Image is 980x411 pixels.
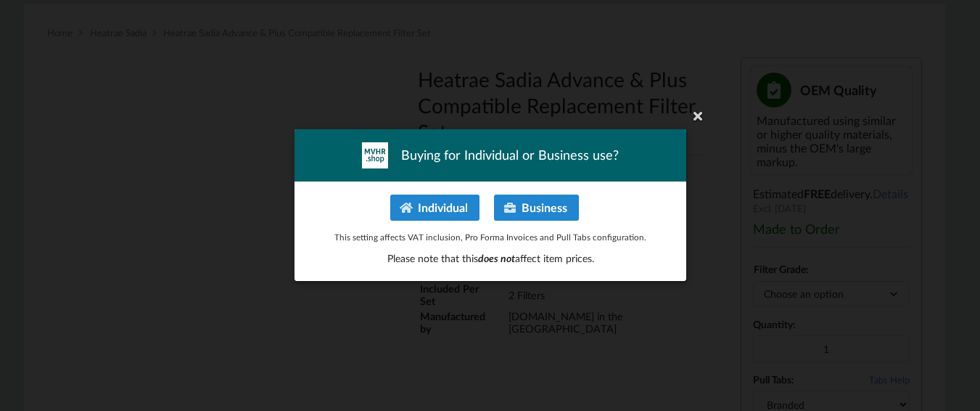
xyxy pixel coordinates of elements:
p: This setting affects VAT inclusion, Pro Forma Invoices and Pull Tabs configuration. [310,231,671,243]
p: Please note that this affect item prices. [310,252,671,266]
span: Buying for Individual or Business use? [401,147,619,165]
button: Business [494,195,579,221]
button: Individual [390,195,479,221]
span: does not [477,253,514,265]
img: mvhr-inverted.png [362,142,388,168]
